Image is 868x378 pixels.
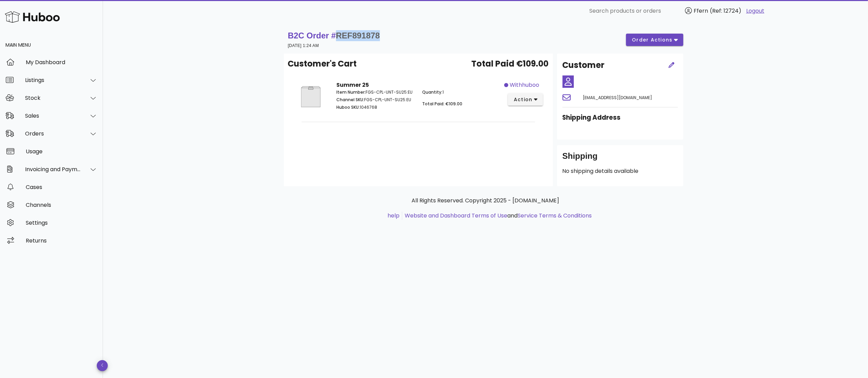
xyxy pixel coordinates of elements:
span: action [513,96,533,103]
div: Usage [26,148,97,155]
a: help [387,212,400,220]
span: Item Number: [336,89,366,95]
p: No shipping details available [563,167,678,175]
button: order actions [626,34,683,46]
a: Service Terms & Conditions [518,212,592,220]
p: FGS-CPL-UNT-SU25:EU [336,97,414,103]
span: Customer's Cart [288,58,357,70]
img: Huboo Logo [5,10,60,24]
p: 1046768 [336,104,414,110]
img: Product Image [293,81,328,113]
span: Ffern [694,7,708,15]
div: Sales [25,113,81,119]
span: Huboo SKU: [336,104,360,110]
div: Channels [26,202,97,208]
div: My Dashboard [26,59,97,66]
span: Total Paid: €109.00 [422,101,462,107]
span: [EMAIL_ADDRESS][DOMAIN_NAME] [583,95,652,101]
p: All Rights Reserved. Copyright 2025 - [DOMAIN_NAME] [289,197,682,205]
div: Invoicing and Payments [25,166,81,173]
a: Logout [746,7,764,15]
div: Shipping [563,151,678,167]
li: and [402,212,592,220]
div: Stock [25,95,81,101]
div: Orders [25,130,81,137]
span: REF891878 [336,31,380,40]
span: Channel SKU: [336,97,364,103]
h3: Shipping Address [563,113,678,122]
span: (Ref: 12724) [710,7,741,15]
a: Website and Dashboard Terms of Use [405,212,507,220]
span: Total Paid €109.00 [472,58,549,70]
small: [DATE] 1:24 AM [288,43,319,48]
div: Listings [25,77,81,83]
strong: B2C Order # [288,31,380,40]
div: Settings [26,220,97,226]
div: Cases [26,184,97,190]
p: 1 [422,89,500,95]
span: withhuboo [510,81,539,89]
button: action [508,93,543,106]
span: Quantity: [422,89,442,95]
span: order actions [632,36,673,44]
h2: Customer [563,59,605,71]
strong: Summer 25 [336,81,369,89]
p: FGS-CPL-UNT-SU25:EU [336,89,414,95]
div: Returns [26,237,97,244]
